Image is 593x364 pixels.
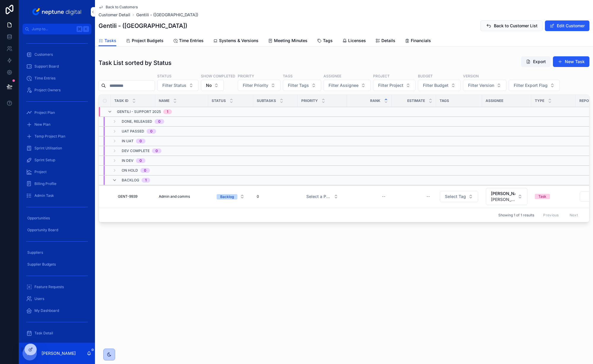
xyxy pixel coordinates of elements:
span: Assignee [486,98,503,103]
button: Select Button [463,80,506,91]
a: Financials [405,35,431,47]
span: Customers [34,52,53,57]
label: Tags [283,73,293,79]
a: Select Button [486,188,528,205]
span: Filter Tags [288,82,309,88]
a: Sprint Utilisation [23,143,91,154]
span: 0 [257,194,259,199]
div: 1 [145,178,147,183]
span: Temp Project Plan [34,134,65,139]
button: Select Button [440,191,478,202]
a: 0 [257,194,294,199]
a: Opportunities [23,213,91,223]
span: Admin Task [34,193,54,198]
div: 0 [139,158,142,163]
p: [PERSON_NAME] [42,350,76,356]
button: Select Button [212,191,249,202]
a: Supplier Budgets [23,259,91,270]
span: Showing 1 of 1 results [498,213,534,218]
span: Time Entries [179,38,204,44]
button: Select Button [302,191,343,202]
button: Select Button [509,80,560,91]
span: Tasks [104,38,116,44]
button: Select Button [238,80,280,91]
span: Systems & Versions [219,38,259,44]
div: -- [426,194,430,199]
div: 0 [144,168,146,173]
a: Feature Requests [23,282,91,292]
span: Gentili - Support 2025 [117,109,161,114]
a: Meeting Minutes [268,35,307,47]
button: Select Button [283,80,321,91]
a: Project Budgets [126,35,164,47]
a: Billing Profile [23,178,91,189]
span: Filter Priority [243,82,268,88]
button: Back to Customer List [481,20,543,31]
span: Gentili - ([GEOGRAPHIC_DATA]) [136,12,198,18]
a: Task [535,194,572,199]
button: Jump to...K [23,24,91,34]
span: Billing Profile [34,181,56,186]
label: Assignee [324,73,341,79]
span: Filter Export Flag [514,82,548,88]
span: Sprint Setup [34,158,55,162]
span: Opportunity Board [27,228,58,232]
span: Done, Released [122,119,152,124]
button: Select Button [373,80,416,91]
a: Project Owners [23,85,91,95]
span: New Plan [34,122,50,127]
div: 0 [158,119,161,124]
div: 0 [156,149,158,153]
span: Project Owners [34,88,61,92]
button: Select Button [324,80,371,91]
a: Customer Detail [99,12,130,18]
span: Estimate [407,98,425,103]
a: -- [395,192,432,201]
a: GENT-9939 [118,194,152,199]
a: Task Detail [23,328,91,339]
a: Time Entries [173,35,204,47]
button: Select Button [157,80,199,91]
span: Select Tag [445,194,466,199]
button: New Task [553,56,589,67]
span: Rank [370,98,380,103]
span: In Dev [122,158,134,163]
a: -- [351,192,388,201]
a: Tags [317,35,333,47]
span: Filter Assignee [329,82,359,88]
a: Suppliers [23,247,91,258]
span: Filter Project [378,82,403,88]
span: Select a Priority [306,194,331,199]
span: Status [212,98,226,103]
span: Jump to... [32,27,74,31]
img: App logo [31,7,83,17]
span: Tags [323,38,333,44]
span: Feature Requests [34,285,64,289]
span: [PERSON_NAME][EMAIL_ADDRESS][PERSON_NAME][DOMAIN_NAME] [491,197,515,202]
span: Task Detail [34,331,53,336]
a: Select Button [212,191,250,202]
span: Name [159,98,169,103]
span: Time Entries [34,76,56,81]
label: Status [157,73,172,79]
span: Filter Budget [423,82,448,88]
a: Tasks [99,35,116,47]
span: Priority [301,98,318,103]
span: My Dashboard [34,308,59,313]
div: scrollable content [19,34,95,343]
div: 1 [167,109,168,114]
span: Meeting Minutes [274,38,307,44]
button: Export [521,56,551,67]
span: Task ID [114,98,129,103]
a: Admin Task [23,190,91,201]
span: GENT-9939 [118,194,137,199]
span: K [84,27,88,31]
a: Temp Project Plan [23,131,91,142]
a: Admin and comms [159,194,204,199]
span: Backlog [122,178,139,183]
div: 0 [150,129,153,134]
div: Backlog [220,194,234,199]
h1: Task List sorted by Status [99,59,172,67]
